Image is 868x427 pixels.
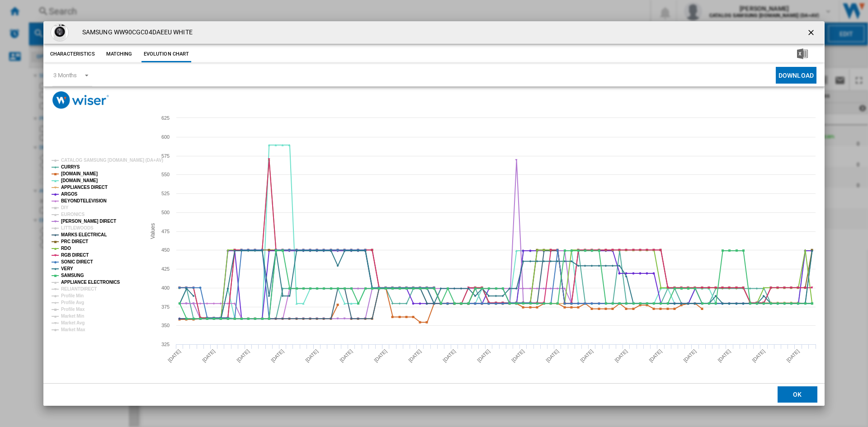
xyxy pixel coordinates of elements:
tspan: [DOMAIN_NAME] [61,171,98,176]
tspan: SONIC DIRECT [61,259,93,264]
tspan: RELIANTDIRECT [61,286,97,291]
button: Matching [99,46,139,62]
tspan: [DATE] [613,348,628,363]
tspan: Values [150,223,156,239]
ng-md-icon: getI18NText('BUTTONS.CLOSE_DIALOG') [807,28,817,39]
md-dialog: Product popup [43,21,825,406]
tspan: RDO [61,246,71,251]
tspan: [DATE] [785,348,800,363]
tspan: [DATE] [304,348,319,363]
tspan: Market Max [61,327,85,332]
tspan: Profile Max [61,307,85,312]
tspan: PRC DIRECT [61,239,88,244]
div: 3 Months [53,72,77,79]
tspan: 375 [161,304,170,310]
tspan: [DATE] [751,348,766,363]
tspan: [DATE] [270,348,285,363]
button: Evolution chart [142,46,192,62]
button: Characteristics [48,46,97,62]
tspan: [DATE] [648,348,663,363]
tspan: 500 [161,210,170,215]
tspan: [DATE] [476,348,491,363]
tspan: [DATE] [545,348,560,363]
tspan: [DATE] [236,348,250,363]
tspan: [DATE] [682,348,697,363]
tspan: BEYONDTELEVISION [61,198,107,203]
tspan: [DATE] [407,348,422,363]
tspan: [DATE] [579,348,594,363]
tspan: [DATE] [373,348,388,363]
tspan: [DATE] [510,348,525,363]
tspan: VERY [61,266,73,271]
button: OK [778,386,817,403]
tspan: LITTLEWOODS [61,225,94,230]
tspan: [PERSON_NAME] DIRECT [61,219,116,224]
tspan: CURRYS [61,164,80,169]
img: SAM-WW90CGC04DAEEU-A_800x800.jpg [51,23,69,42]
tspan: [DATE] [339,348,354,363]
button: getI18NText('BUTTONS.CLOSE_DIALOG') [803,23,821,42]
tspan: ARGOS [61,192,78,197]
tspan: 400 [161,285,170,291]
tspan: 525 [161,191,170,196]
tspan: CATALOG SAMSUNG [DOMAIN_NAME] (DA+AV) [61,158,163,163]
tspan: Market Avg [61,320,85,325]
tspan: 600 [161,134,170,140]
tspan: [DATE] [167,348,182,363]
tspan: [DOMAIN_NAME] [61,178,98,183]
tspan: SAMSUNG [61,273,84,278]
tspan: 350 [161,323,170,328]
tspan: [DATE] [717,348,731,363]
tspan: 475 [161,229,170,234]
tspan: [DATE] [442,348,457,363]
tspan: 550 [161,172,170,177]
h4: SAMSUNG WW90CGC04DAEEU WHITE [78,28,193,37]
tspan: DIY [61,205,69,210]
tspan: Profile Avg [61,300,84,305]
tspan: Profile Min [61,293,84,298]
button: Download in Excel [783,46,822,62]
tspan: APPLIANCES DIRECT [61,185,108,190]
tspan: 575 [161,153,170,159]
tspan: APPLIANCE ELECTRONICS [61,280,120,285]
tspan: 450 [161,247,170,253]
button: Download [776,67,816,84]
tspan: Market Min [61,314,84,319]
tspan: [DATE] [201,348,216,363]
img: logo_wiser_300x94.png [52,91,109,109]
tspan: 425 [161,266,170,272]
tspan: RGB DIRECT [61,253,89,258]
tspan: 625 [161,115,170,121]
tspan: MARKS ELECTRICAL [61,232,107,237]
tspan: EURONICS [61,212,85,217]
img: excel-24x24.png [797,48,808,59]
tspan: 325 [161,342,170,347]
